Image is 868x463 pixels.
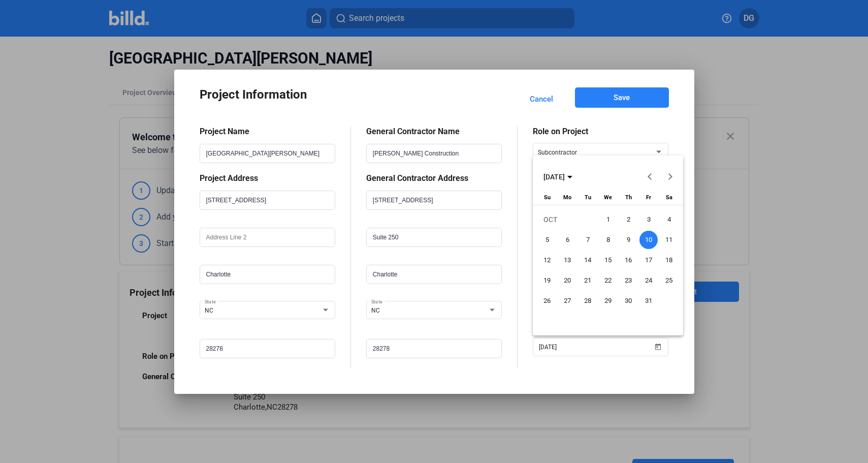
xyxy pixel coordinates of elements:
button: October 12, 2025 [537,250,557,270]
span: 31 [639,292,658,310]
button: October 20, 2025 [557,270,577,291]
button: October 22, 2025 [598,270,618,291]
button: October 18, 2025 [659,250,679,270]
button: October 13, 2025 [557,250,577,270]
span: 25 [660,271,678,290]
span: 6 [558,231,576,249]
button: Next month [660,167,681,187]
span: 5 [538,231,556,249]
span: 3 [639,210,658,229]
span: [DATE] [543,173,565,181]
span: 2 [619,210,637,229]
span: 11 [660,231,678,249]
span: 13 [558,251,576,269]
button: October 23, 2025 [618,270,638,291]
button: October 9, 2025 [618,230,638,250]
span: 30 [619,292,637,310]
button: October 27, 2025 [557,291,577,311]
button: October 17, 2025 [638,250,659,270]
button: October 30, 2025 [618,291,638,311]
span: 1 [599,210,617,229]
button: October 29, 2025 [598,291,618,311]
td: OCT [537,209,598,230]
span: 18 [660,251,678,269]
button: October 25, 2025 [659,270,679,291]
span: 22 [599,271,617,290]
button: October 4, 2025 [659,209,679,230]
span: 19 [538,271,556,290]
button: October 10, 2025 [638,230,659,250]
button: October 2, 2025 [618,209,638,230]
span: 7 [578,231,597,249]
button: October 24, 2025 [638,270,659,291]
span: Fr [646,194,651,201]
button: October 26, 2025 [537,291,557,311]
span: 27 [558,292,576,310]
span: 17 [639,251,658,269]
button: October 21, 2025 [577,270,598,291]
span: Tu [585,194,591,201]
button: October 3, 2025 [638,209,659,230]
span: 14 [578,251,597,269]
span: Mo [563,194,571,201]
button: October 8, 2025 [598,230,618,250]
button: October 1, 2025 [598,209,618,230]
button: October 16, 2025 [618,250,638,270]
span: 29 [599,292,617,310]
span: 26 [538,292,556,310]
button: October 31, 2025 [638,291,659,311]
span: 12 [538,251,556,269]
span: 28 [578,292,597,310]
span: 24 [639,271,658,290]
button: October 11, 2025 [659,230,679,250]
button: October 14, 2025 [577,250,598,270]
span: 23 [619,271,637,290]
span: 8 [599,231,617,249]
span: 9 [619,231,637,249]
button: October 6, 2025 [557,230,577,250]
span: Su [544,194,551,201]
button: October 19, 2025 [537,270,557,291]
button: Choose month and year [539,168,576,186]
span: 4 [660,210,678,229]
button: Previous month [640,167,660,187]
span: Th [625,194,632,201]
button: October 15, 2025 [598,250,618,270]
span: 15 [599,251,617,269]
span: We [604,194,612,201]
button: October 7, 2025 [577,230,598,250]
span: Sa [666,194,672,201]
span: 20 [558,271,576,290]
span: 10 [639,231,658,249]
button: October 28, 2025 [577,291,598,311]
span: 16 [619,251,637,269]
span: 21 [578,271,597,290]
button: October 5, 2025 [537,230,557,250]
